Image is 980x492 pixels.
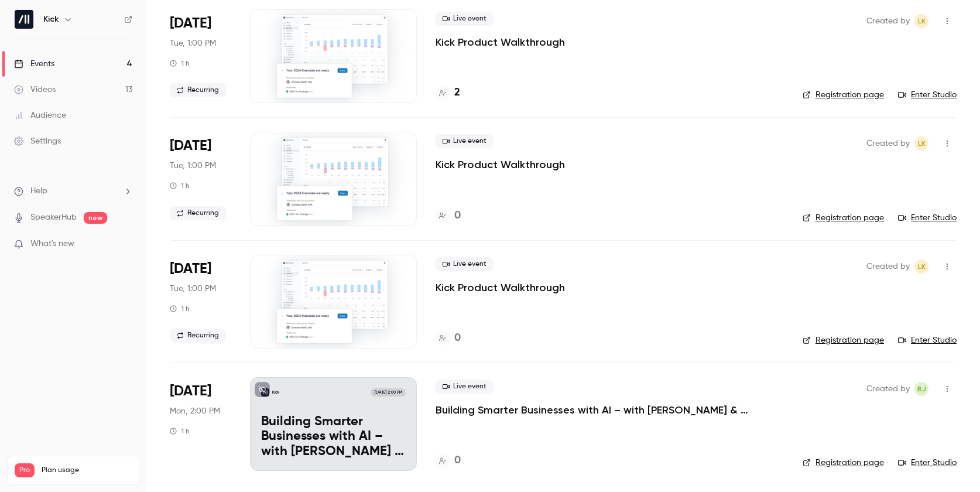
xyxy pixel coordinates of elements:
a: 0 [436,208,461,224]
span: Tue, 1:00 PM [170,160,216,172]
span: new [84,212,107,224]
span: Recurring [170,83,226,97]
span: Live event [436,257,494,271]
a: Registration page [803,89,884,101]
span: Logan Kieller [914,136,928,151]
span: LK [918,14,926,28]
iframe: Noticeable Trigger [118,239,132,250]
span: What's new [30,238,74,250]
h4: 0 [454,453,461,469]
div: Nov 3 Mon, 2:00 PM (America/Chicago) [170,377,231,471]
span: [DATE] [170,259,211,278]
li: help-dropdown-opener [14,185,132,197]
span: Created by [866,259,910,274]
a: Enter Studio [898,89,957,101]
a: Building Smarter Businesses with AI – with [PERSON_NAME] & Founders of Kick, [PERSON_NAME] & [PER... [436,403,784,417]
p: Building Smarter Businesses with AI – with [PERSON_NAME] & Founders of Kick, [PERSON_NAME] & [PER... [261,415,406,460]
a: Kick Product Walkthrough [436,35,565,49]
a: Enter Studio [898,457,957,469]
h4: 0 [454,208,461,224]
span: Ben Johnson [914,382,928,396]
span: LK [918,136,926,151]
span: Live event [436,380,494,394]
p: Kick [272,389,279,395]
span: [DATE] [170,136,211,155]
a: Building Smarter Businesses with AI – with Mike Michalowicz & Founders of Kick, Relay & GustoKick... [250,377,417,471]
span: LK [918,259,926,274]
span: Created by [866,136,910,151]
div: 1 h [170,426,190,436]
h4: 2 [454,85,460,101]
a: Registration page [803,212,884,224]
h4: 0 [454,330,461,346]
span: Live event [436,12,494,26]
div: Oct 14 Tue, 11:00 AM (America/Los Angeles) [170,9,231,103]
span: Logan Kieller [914,14,928,28]
a: Enter Studio [898,212,957,224]
a: Registration page [803,334,884,346]
span: [DATE] 2:00 PM [371,388,405,397]
span: Tue, 1:00 PM [170,283,216,295]
a: Kick Product Walkthrough [436,158,565,172]
div: Videos [14,84,56,95]
a: Enter Studio [898,334,957,346]
span: Tue, 1:00 PM [170,37,216,49]
a: Registration page [803,457,884,469]
div: Audience [14,110,66,121]
span: Recurring [170,206,226,220]
div: Oct 21 Tue, 11:00 AM (America/Los Angeles) [170,132,231,225]
h6: Kick [43,13,59,25]
div: Settings [14,135,61,147]
span: Live event [436,134,494,148]
img: Kick [15,10,33,29]
div: Oct 28 Tue, 11:00 AM (America/Los Angeles) [170,255,231,348]
span: [DATE] [170,14,211,33]
span: Created by [866,382,910,396]
a: 0 [436,330,461,346]
div: 1 h [170,59,190,68]
span: Mon, 2:00 PM [170,405,220,417]
a: 0 [436,453,461,469]
a: SpeakerHub [30,211,77,224]
div: 1 h [170,181,190,190]
div: 1 h [170,304,190,313]
span: Logan Kieller [914,259,928,274]
a: Kick Product Walkthrough [436,281,565,295]
span: Help [30,185,47,197]
span: [DATE] [170,382,211,401]
span: Pro [15,463,35,477]
a: 2 [436,85,460,101]
span: BJ [917,382,926,396]
span: Plan usage [42,466,132,475]
span: Recurring [170,329,226,343]
div: Events [14,58,54,70]
span: Created by [866,14,910,28]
